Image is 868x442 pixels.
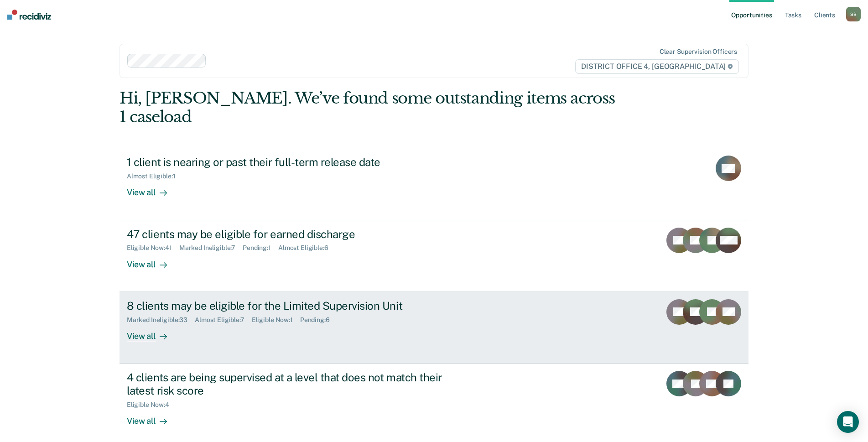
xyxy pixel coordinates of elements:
div: Hi, [PERSON_NAME]. We’ve found some outstanding items across 1 caseload [120,89,623,126]
div: Open Intercom Messenger [837,411,859,433]
div: Eligible Now : 4 [127,401,177,409]
div: View all [127,252,178,270]
a: 1 client is nearing or past their full-term release dateAlmost Eligible:1View all [120,148,748,220]
a: 8 clients may be eligible for the Limited Supervision UnitMarked Ineligible:33Almost Eligible:7El... [120,292,748,364]
span: DISTRICT OFFICE 4, [GEOGRAPHIC_DATA] [575,59,739,74]
div: 4 clients are being supervised at a level that does not match their latest risk score [127,371,447,397]
div: S B [846,7,861,21]
div: 1 client is nearing or past their full-term release date [127,156,447,169]
div: 8 clients may be eligible for the Limited Supervision Unit [127,299,447,312]
div: Almost Eligible : 7 [195,316,252,324]
div: Pending : 1 [243,244,278,252]
div: 47 clients may be eligible for earned discharge [127,228,447,241]
div: Marked Ineligible : 33 [127,316,195,324]
div: Eligible Now : 41 [127,244,179,252]
div: View all [127,408,178,426]
div: Almost Eligible : 6 [278,244,336,252]
div: Pending : 6 [300,316,337,324]
img: Recidiviz [7,10,51,20]
a: 47 clients may be eligible for earned dischargeEligible Now:41Marked Ineligible:7Pending:1Almost ... [120,220,748,292]
div: Almost Eligible : 1 [127,172,183,180]
div: Marked Ineligible : 7 [179,244,243,252]
div: Clear supervision officers [660,48,737,56]
div: Eligible Now : 1 [252,316,300,324]
button: SB [846,7,861,21]
div: View all [127,323,178,341]
div: View all [127,180,178,198]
